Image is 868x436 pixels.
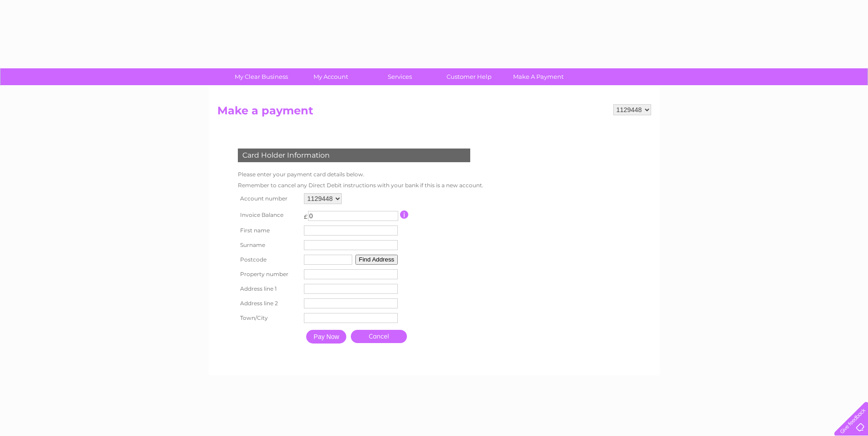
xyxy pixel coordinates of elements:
button: Find Address [355,255,398,265]
input: Information [400,210,409,219]
th: Address line 1 [236,282,302,296]
a: Cancel [351,330,407,343]
a: Make A Payment [501,68,576,85]
th: Surname [236,238,302,252]
td: Please enter your payment card details below. [236,169,486,180]
input: Pay Now [306,330,346,344]
th: Account number [236,191,302,206]
th: Invoice Balance [236,206,302,223]
div: Card Holder Information [238,149,470,162]
th: Address line 2 [236,296,302,311]
th: First name [236,223,302,238]
a: Customer Help [431,68,507,85]
a: My Account [293,68,368,85]
th: Property number [236,267,302,282]
a: My Clear Business [224,68,299,85]
td: Remember to cancel any Direct Debit instructions with your bank if this is a new account. [236,180,486,191]
h2: Make a payment [217,104,651,122]
td: £ [304,209,308,220]
a: Services [362,68,437,85]
th: Postcode [236,252,302,267]
th: Town/City [236,311,302,325]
